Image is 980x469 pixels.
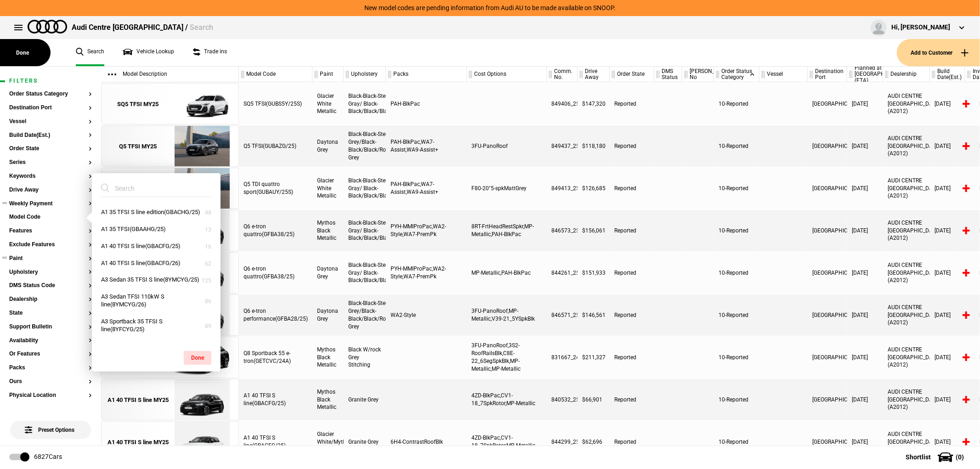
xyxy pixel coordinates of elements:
div: $62,696 [578,421,610,463]
div: Black-Black-Steel Gray/ Black-Black/Black/Black [344,210,386,251]
section: Physical Location [9,392,92,406]
div: [DATE] [847,83,883,124]
section: Series [9,159,92,173]
button: DMS Status Code [9,283,92,289]
div: Reported [610,210,654,251]
div: AUDI CENTRE [GEOGRAPHIC_DATA] (A2012) [883,168,930,209]
a: Q5 TDI quattro sport MY25 [106,168,170,209]
div: [DATE] [847,294,883,336]
div: Daytona Grey [312,125,344,167]
div: [DATE] [847,337,883,378]
a: A1 40 TFSI S line MY25 [106,379,170,421]
div: [DATE] [930,210,965,251]
div: A1 40 TFSI S line MY25 [108,396,169,404]
section: Availability [9,338,92,351]
div: AUDI CENTRE [GEOGRAPHIC_DATA] (A2012) [883,337,930,378]
div: 10-Reported [714,252,759,294]
button: Order State [9,146,92,152]
div: Glacier White Metallic [312,168,344,209]
div: 4ZD-BlkPac,CV1-18_7SpkRotor,MP-Metallic [467,421,547,463]
div: Drive Away [578,67,609,82]
button: A3 Sportback 35 TFSI S line(8YFCYG/25) [92,313,221,338]
button: Keywords [9,173,92,180]
div: AUDI CENTRE [GEOGRAPHIC_DATA] (A2012) [883,421,930,463]
div: 3FU-PanoRoof,MP-Metallic,V39-21_5YSpkBlk [467,294,547,336]
span: ( 0 ) [956,454,964,460]
img: Audi_GBACFG_25_ZV_2Y0E_4ZD_6H4_CV1_6FB_(Nadin:_4ZD_6FB_6H4_C43_CV1)_ext.png [170,422,234,463]
button: State [9,310,92,316]
button: Drive Away [9,187,92,193]
div: [GEOGRAPHIC_DATA] [808,252,847,294]
div: SQ5 TFSI MY25 [118,100,159,108]
div: Dealership [883,67,929,82]
button: Availability [9,338,92,344]
div: [DATE] [930,125,965,167]
button: Support Bulletin [9,324,92,330]
div: Q6 e-tron performance(GFBA28/25) [239,294,312,336]
div: Granite Grey [344,379,386,420]
div: AUDI CENTRE [GEOGRAPHIC_DATA] (A2012) [883,294,930,336]
div: [DATE] [930,421,965,463]
div: $147,320 [578,83,610,124]
img: Audi_GUBS5Y_25S_GX_2Y2Y_PAH_WA2_6FJ_53A_PYH_PWO_(Nadin:_53A_6FJ_C56_PAH_PWO_PYH_S9S_WA2)_ext.png [170,84,234,125]
div: $156,061 [578,210,610,251]
div: 846571_25 [547,294,578,336]
div: 844299_25 [547,421,578,463]
div: 849413_25 [547,168,578,209]
button: Destination Port [9,105,92,111]
div: $66,901 [578,379,610,420]
button: A1 35 TFSI S line edition(GBACHG/25) [92,204,221,221]
div: Q8 Sportback 55 e-tron(GETCVC/24A) [239,337,312,378]
img: Audi_GUBAUY_25S_GX_2Y2Y_WA9_PAH_WA7_5MB_6FJ_WXC_PWL_PYH_F80_H65_(Nadin:_5MB_6FJ_C56_F80_H65_PAH_P... [170,168,234,209]
div: Order Status Category [714,67,759,82]
div: Black-Black-Steel Gray/ Black-Black/Black/Black [344,252,386,294]
div: PAH-BlkPac [386,83,467,124]
button: Paint [9,255,92,262]
section: Keywords [9,173,92,187]
div: $151,933 [578,252,610,294]
div: Glacier White/Mythos Black [312,421,344,463]
div: 4ZD-BlkPac,CV1-18_7SpkRotor,MP-Metallic [467,379,547,420]
section: Destination Port [9,105,92,119]
div: 10-Reported [714,337,759,378]
div: Model Code [239,67,312,82]
button: Add to Customer [897,39,980,66]
button: Upholstery [9,269,92,276]
div: Q5 TDI quattro sport(GUBAUY/25S) [239,168,312,209]
div: 10-Reported [714,168,759,209]
section: Model Code [9,214,92,228]
div: 6H4-ContrastRoofBlk [386,421,467,463]
button: Packs [9,365,92,371]
div: [PERSON_NAME] No [682,67,714,82]
div: 10-Reported [714,210,759,251]
div: 10-Reported [714,379,759,420]
div: SQ5 TFSI(GUBS5Y/25S) [239,83,312,124]
div: Daytona Grey [312,252,344,294]
div: PAH-BlkPac,WA7-Assist,WA9-Assist+ [386,125,467,167]
img: Audi_GBACFG_25_ZV_0E0E_4ZD_CV1_(Nadin:_4ZD_C43_CV1)_ext.png [170,379,234,421]
div: 10-Reported [714,125,759,167]
div: Hi, [PERSON_NAME] [891,23,950,32]
div: Mythos Black Metallic [312,210,344,251]
div: Vessel [759,67,807,82]
button: Series [9,159,92,166]
div: Q5 TFSI(GUBAZG/25) [239,125,312,167]
button: Done [184,351,211,365]
button: Dealership [9,296,92,303]
div: [DATE] [847,252,883,294]
section: Features [9,228,92,242]
div: $118,180 [578,125,610,167]
section: Or Features [9,351,92,365]
div: Build Date(Est.) [930,67,965,82]
div: A1 40 TFSI S line(GBACFG/25) [239,379,312,420]
div: Reported [610,168,654,209]
div: [GEOGRAPHIC_DATA] [808,83,847,124]
div: [DATE] [847,168,883,209]
div: 846573_25 [547,210,578,251]
div: Paint [312,67,343,82]
div: Black-Black-Steel Grey/Black-Black/Black/Rock Grey [344,294,386,336]
div: 3FU-PanoRoof [467,125,547,167]
a: Trade ins [193,39,227,66]
div: PYH-MMIProPac,WA2-Style,WA7-PremPk [386,210,467,251]
button: Weekly Payment [9,201,92,207]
